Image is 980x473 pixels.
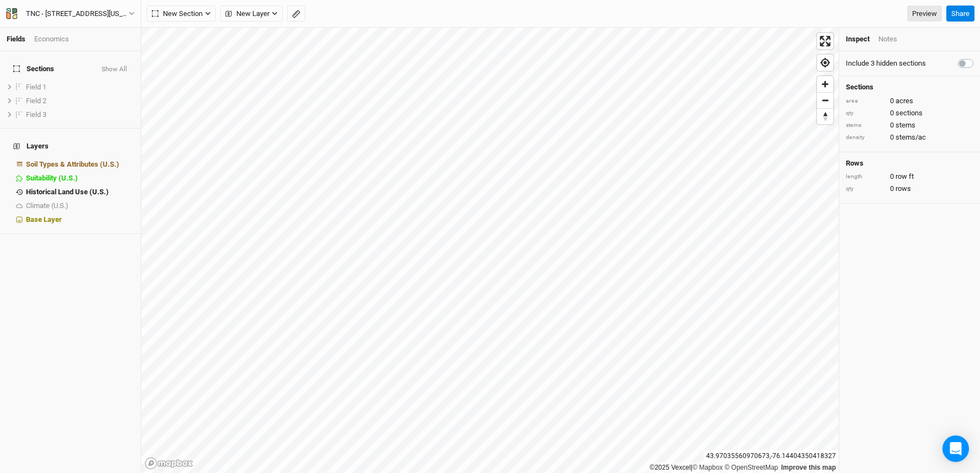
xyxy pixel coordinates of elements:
h4: Layers [7,135,134,157]
h4: Rows [846,159,973,168]
div: Historical Land Use (U.S.) [26,188,134,196]
div: TNC - [STREET_ADDRESS][US_STATE] [26,8,129,19]
div: 0 [846,96,973,106]
div: Field 3 [26,110,134,119]
span: Zoom out [817,93,833,108]
span: acres [896,96,913,106]
button: Reset bearing to north [817,108,833,124]
button: Shortcut: M [287,6,305,22]
div: TNC - 18288 South Shore Road, Dexter, New York 13634 [26,8,129,19]
button: Show All [101,66,128,73]
a: OpenStreetMap [724,464,778,471]
span: row ft [896,172,914,182]
div: Inspect [846,34,870,44]
div: Economics [34,34,69,44]
span: Suitability (U.S.) [26,174,78,182]
div: Open Intercom Messenger [942,435,969,462]
a: Fields [7,35,25,43]
div: qty [846,185,884,193]
span: sections [896,108,923,118]
button: New Layer [220,6,283,22]
div: 0 [846,184,973,194]
canvas: Map [141,28,839,473]
a: Preview [907,6,942,22]
span: New Layer [225,8,269,19]
a: Improve this map [781,464,836,471]
span: Field 2 [26,97,46,105]
div: | [650,462,836,473]
div: Climate (U.S.) [26,201,134,210]
div: 0 [846,172,973,182]
a: Mapbox [692,464,723,471]
button: Enter fullscreen [817,33,833,49]
div: 0 [846,120,973,130]
button: New Section [147,6,216,22]
div: Field 1 [26,83,134,92]
button: Zoom in [817,76,833,92]
h4: Sections [846,83,973,92]
div: 0 [846,108,973,118]
span: Soil Types & Attributes (U.S.) [26,160,119,168]
span: Sections [13,65,54,73]
span: stems [896,120,915,130]
button: Find my location [817,55,833,71]
div: Soil Types & Attributes (U.S.) [26,160,134,169]
button: Zoom out [817,92,833,108]
span: Field 3 [26,110,46,119]
div: stems [846,121,884,130]
button: Share [946,6,974,22]
span: Field 1 [26,83,46,91]
div: Notes [878,34,897,44]
span: Historical Land Use (U.S.) [26,188,109,196]
a: Mapbox logo [145,457,193,470]
span: stems/ac [896,132,926,142]
div: Suitability (U.S.) [26,174,134,183]
div: area [846,97,884,105]
div: density [846,134,884,142]
span: rows [896,184,911,194]
div: length [846,173,884,181]
span: Base Layer [26,215,62,224]
div: 43.97035560970673 , -76.14404350418327 [703,450,839,462]
span: New Section [152,8,203,19]
label: Include 3 hidden sections [846,59,926,68]
a: ©2025 Vexcel [650,464,691,471]
div: 0 [846,132,973,142]
div: Base Layer [26,215,134,224]
span: Climate (U.S.) [26,201,68,210]
div: Field 2 [26,97,134,105]
div: qty [846,109,884,118]
span: Reset bearing to north [817,109,833,124]
button: TNC - [STREET_ADDRESS][US_STATE] [6,8,135,20]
